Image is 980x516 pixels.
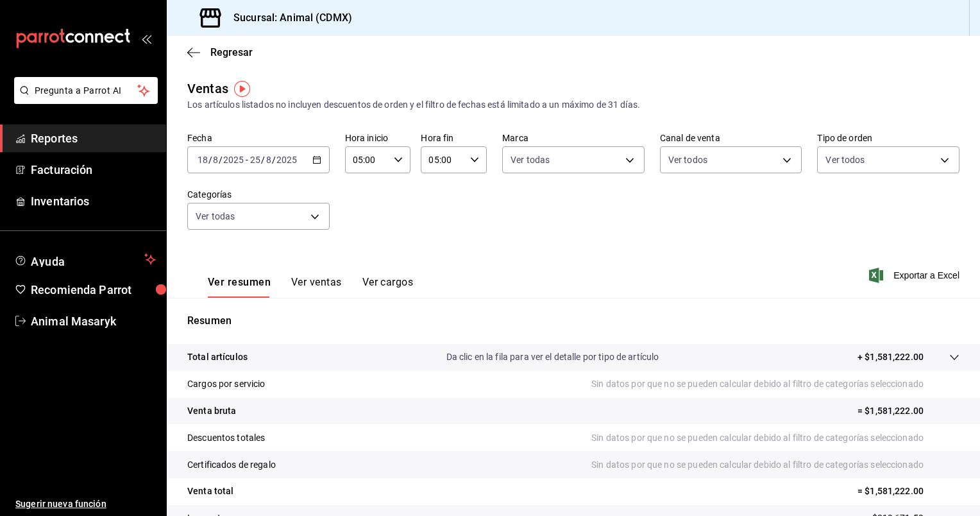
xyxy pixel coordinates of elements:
[187,98,959,112] div: Los artículos listados no incluyen descuentos de orden y el filtro de fechas está limitado a un m...
[187,485,233,498] p: Venta total
[261,155,265,165] span: /
[9,93,158,107] a: Pregunta a Parrot AI
[208,276,413,298] div: navigation tabs
[246,155,248,165] span: -
[511,153,550,166] span: Ver todas
[187,313,959,329] p: Resumen
[219,155,223,165] span: /
[187,350,248,364] p: Total artículos
[187,377,266,391] p: Cargos por servicio
[223,155,244,165] input: ----
[35,84,138,98] span: Pregunta a Parrot AI
[187,404,236,418] p: Venta bruta
[196,210,235,223] span: Ver todas
[223,10,352,26] h3: Sucursal: Animal (CDMX)
[234,81,250,97] img: Tooltip marker
[187,79,228,98] div: Ventas
[857,485,959,498] p: = $1,581,222.00
[31,130,156,147] span: Reportes
[668,153,707,166] span: Ver todos
[31,161,156,178] span: Facturación
[208,276,271,298] button: Ver resumen
[362,276,414,298] button: Ver cargos
[421,133,487,142] label: Hora fin
[187,46,253,58] button: Regresar
[817,133,959,142] label: Tipo de orden
[272,155,276,165] span: /
[857,350,924,364] p: + $1,581,222.00
[345,133,411,142] label: Hora inicio
[825,153,865,166] span: Ver todos
[187,458,276,472] p: Certificados de regalo
[591,458,959,472] p: Sin datos por que no se pueden calcular debido al filtro de categorías seleccionado
[187,190,330,199] label: Categorías
[276,155,298,165] input: ----
[208,155,212,165] span: /
[141,33,151,44] button: open_drawer_menu
[212,155,219,165] input: --
[591,377,959,391] p: Sin datos por que no se pueden calcular debido al filtro de categorías seleccionado
[31,252,139,267] span: Ayuda
[249,155,261,165] input: --
[660,133,802,142] label: Canal de venta
[291,276,342,298] button: Ver ventas
[14,77,158,104] button: Pregunta a Parrot AI
[266,155,272,165] input: --
[857,404,959,418] p: = $1,581,222.00
[31,193,156,210] span: Inventarios
[187,431,265,445] p: Descuentos totales
[15,497,156,511] span: Sugerir nueva función
[31,313,156,330] span: Animal Masaryk
[187,133,330,142] label: Fecha
[31,281,156,298] span: Recomienda Parrot
[446,350,659,364] p: Da clic en la fila para ver el detalle por tipo de artículo
[210,46,253,58] span: Regresar
[502,133,645,142] label: Marca
[872,268,959,283] button: Exportar a Excel
[197,155,208,165] input: --
[591,431,959,445] p: Sin datos por que no se pueden calcular debido al filtro de categorías seleccionado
